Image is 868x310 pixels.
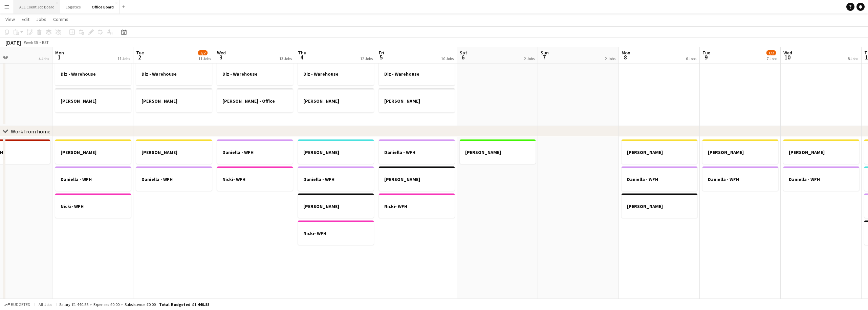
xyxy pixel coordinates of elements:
app-job-card: Daniella - WFH [783,166,859,191]
h3: [PERSON_NAME] [379,176,455,182]
a: Edit [19,15,32,24]
span: Tue [702,50,710,56]
span: View [5,16,15,22]
h3: Daniella - WFH [136,176,212,182]
h3: Daniella - WFH [298,176,374,182]
app-job-card: Nicki- WFH [379,193,455,218]
app-job-card: Daniella - WFH [55,166,131,191]
span: 5 [378,53,384,61]
h3: Nicki- WFH [217,176,293,182]
app-job-card: [PERSON_NAME] [622,193,697,218]
div: Diz - Warehouse [379,61,455,85]
div: [PERSON_NAME] [55,88,131,112]
h3: [PERSON_NAME] [298,203,374,209]
h3: [PERSON_NAME] [298,149,374,155]
app-job-card: Diz - Warehouse [136,61,212,85]
span: Comms [53,16,68,22]
button: ALL Client Job Board [14,0,60,14]
span: Sun [541,50,549,56]
h3: [PERSON_NAME] - Office [217,98,293,104]
span: Fri [379,50,384,56]
div: 4 Jobs [39,56,49,61]
span: Wed [783,50,792,56]
span: 1/2 [766,50,776,55]
app-job-card: Daniella - WFH [379,139,455,164]
span: Sat [460,50,467,56]
h3: Diz - Warehouse [136,71,212,77]
app-job-card: [PERSON_NAME] [783,139,859,164]
span: 2 [135,53,144,61]
h3: Daniella - WFH [379,149,455,155]
span: 9 [701,53,710,61]
h3: [PERSON_NAME] [622,149,697,155]
app-job-card: [PERSON_NAME] [379,166,455,191]
span: Mon [622,50,630,56]
app-job-card: Diz - Warehouse [298,61,374,85]
h3: Diz - Warehouse [217,71,293,77]
h3: Daniella - WFH [55,176,131,182]
h3: Daniella - WFH [702,176,778,182]
div: 8 Jobs [848,56,858,61]
h3: [PERSON_NAME] [136,149,212,155]
div: 2 Jobs [524,56,535,61]
app-job-card: Daniella - WFH [702,166,778,191]
h3: [PERSON_NAME] [702,149,778,155]
span: 4 [297,53,306,61]
app-job-card: [PERSON_NAME] [379,88,455,112]
span: All jobs [37,302,53,307]
div: 6 Jobs [686,56,696,61]
app-job-card: Diz - Warehouse [55,61,131,85]
div: 13 Jobs [279,56,292,61]
app-job-card: [PERSON_NAME] [298,193,374,218]
h3: Daniella - WFH [783,176,859,182]
app-job-card: [PERSON_NAME] [622,139,697,164]
app-job-card: Daniella - WFH [298,166,374,191]
app-job-card: [PERSON_NAME] [460,139,536,164]
span: Jobs [36,16,46,22]
span: 8 [621,53,630,61]
span: Tue [136,50,144,56]
app-job-card: [PERSON_NAME] [298,139,374,164]
app-job-card: [PERSON_NAME] - Office [217,88,293,112]
h3: [PERSON_NAME] [298,98,374,104]
span: Thu [298,50,306,56]
span: Week 35 [22,40,39,45]
span: Budgeted [11,302,30,307]
h3: Nicki- WFH [55,203,131,209]
div: Daniella - WFH [622,166,697,191]
div: Work from home [11,128,50,135]
h3: [PERSON_NAME] [55,98,131,104]
button: Office Board [86,0,120,14]
div: [PERSON_NAME] [702,139,778,164]
div: 2 Jobs [605,56,615,61]
h3: Diz - Warehouse [379,71,455,77]
h3: Diz - Warehouse [298,71,374,77]
a: Comms [50,15,71,24]
div: [DATE] [5,39,21,46]
span: 6 [459,53,467,61]
span: Edit [22,16,29,22]
app-job-card: [PERSON_NAME] [298,88,374,112]
app-job-card: Nicki- WFH [217,166,293,191]
app-job-card: Diz - Warehouse [217,61,293,85]
h3: [PERSON_NAME] [783,149,859,155]
button: Budgeted [3,301,31,308]
span: 3 [216,53,226,61]
app-job-card: Nicki- WFH [298,221,374,245]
